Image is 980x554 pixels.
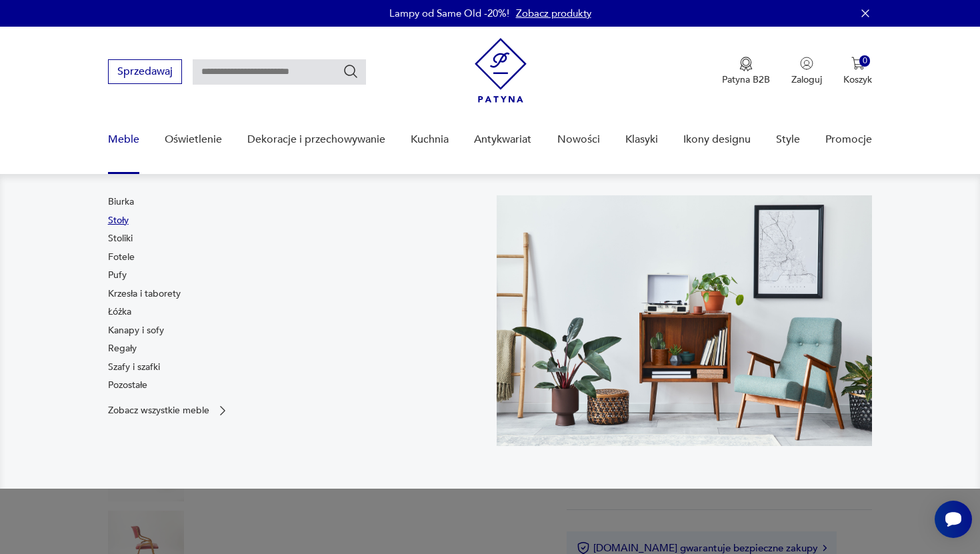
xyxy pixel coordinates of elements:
[108,379,147,392] a: Pozostałe
[108,406,209,415] p: Zobacz wszystkie meble
[722,73,770,86] p: Patyna B2B
[683,114,751,165] a: Ikony designu
[389,7,509,20] p: Lampy od Same Old -20%!
[474,114,531,165] a: Antykwariat
[108,232,133,245] a: Stoliki
[108,269,127,282] a: Pufy
[411,114,449,165] a: Kuchnia
[108,404,229,417] a: Zobacz wszystkie meble
[791,57,822,86] button: Zaloguj
[800,57,813,70] img: Ikonka użytkownika
[108,214,129,227] a: Stoły
[722,57,770,86] a: Ikona medaluPatyna B2B
[165,114,222,165] a: Oświetlenie
[776,114,800,165] a: Style
[851,57,865,70] img: Ikona koszyka
[108,324,164,337] a: Kanapy i sofy
[108,305,131,319] a: Łóżka
[825,114,872,165] a: Promocje
[343,63,359,79] button: Szukaj
[108,68,182,77] a: Sprzedawaj
[108,59,182,84] button: Sprzedawaj
[722,57,770,86] button: Patyna B2B
[497,195,872,446] img: 969d9116629659dbb0bd4e745da535dc.jpg
[791,73,822,86] p: Zaloguj
[516,7,591,20] a: Zobacz produkty
[739,57,753,71] img: Ikona medalu
[843,73,872,86] p: Koszyk
[935,501,972,538] iframe: Smartsupp widget button
[108,114,139,165] a: Meble
[859,55,871,67] div: 0
[108,342,137,355] a: Regały
[108,251,135,264] a: Fotele
[843,57,872,86] button: 0Koszyk
[108,361,160,374] a: Szafy i szafki
[108,287,181,301] a: Krzesła i taborety
[557,114,600,165] a: Nowości
[475,38,527,103] img: Patyna - sklep z meblami i dekoracjami vintage
[108,195,134,209] a: Biurka
[247,114,385,165] a: Dekoracje i przechowywanie
[625,114,658,165] a: Klasyki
